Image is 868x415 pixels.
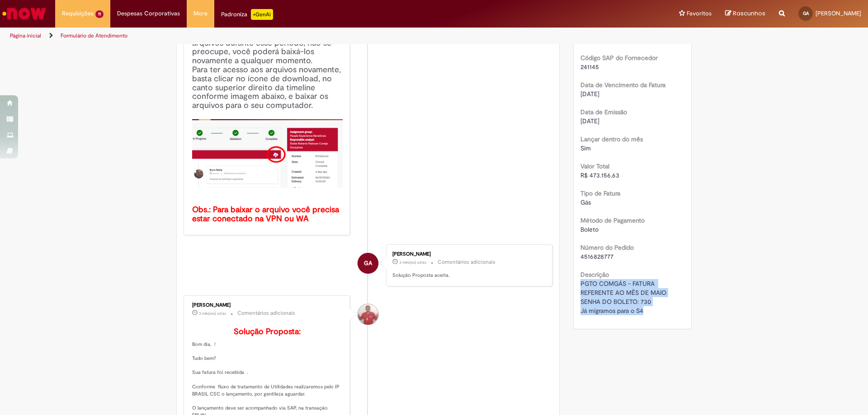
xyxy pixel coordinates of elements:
[580,280,666,315] span: PGTO COMGÁS - FATURA REFERENTE AO MÊS DE MAIO SENHA DO BOLETO: 730 Já migramos para o S4
[192,119,343,188] img: x_mdbda_azure_blob.picture2.png
[580,171,619,179] span: R$ 473.156,63
[399,260,426,265] time: 03/06/2025 08:56:22
[7,28,572,44] ul: Trilhas de página
[221,9,273,20] div: Padroniza
[199,311,226,316] span: 3 mês(es) atrás
[251,9,273,20] p: +GenAi
[193,9,208,18] span: More
[61,32,127,39] a: Formulário de Atendimento
[234,326,301,337] b: Solução Proposta:
[62,9,94,18] span: Requisições
[816,9,861,17] span: [PERSON_NAME]
[399,260,426,265] span: 3 mês(es) atrás
[199,311,226,316] time: 03/06/2025 08:35:13
[10,32,41,39] a: Página inicial
[580,243,634,252] b: Número do Pedido
[1,5,47,23] img: ServiceNow
[580,81,665,89] b: Data de Vencimento da Fatura
[580,117,599,125] span: [DATE]
[580,108,627,116] b: Data de Emissão
[117,9,180,18] span: Despesas Corporativas
[192,303,343,308] div: [PERSON_NAME]
[580,225,599,233] span: Boleto
[192,205,341,224] b: Obs.: Para baixar o arquivo você precisa estar conectado na VPN ou WA
[733,9,765,18] span: Rascunhos
[580,135,643,143] b: Lançar dentro do mês
[580,270,609,279] b: Descrição
[358,304,378,325] div: Erik Emanuel Dos Santos Lino
[237,309,295,317] small: Comentários adicionais
[580,189,620,197] b: Tipo de Fatura
[95,10,104,18] span: 11
[580,216,645,224] b: Método de Pagamento
[392,252,543,257] div: [PERSON_NAME]
[580,252,613,261] span: 4516828777
[580,90,599,98] span: [DATE]
[580,63,599,71] span: 241145
[580,162,609,170] b: Valor Total
[580,54,658,62] b: Código SAP do Fornecedor
[364,252,372,274] span: GA
[580,144,591,152] span: Sim
[803,10,809,16] span: GA
[725,9,765,18] a: Rascunhos
[438,258,495,266] small: Comentários adicionais
[392,272,543,279] p: Solução Proposta aceita.
[687,9,712,18] span: Favoritos
[358,253,378,274] div: GIULIA GABRIELI SILVA ALEIXO
[580,198,591,206] span: Gás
